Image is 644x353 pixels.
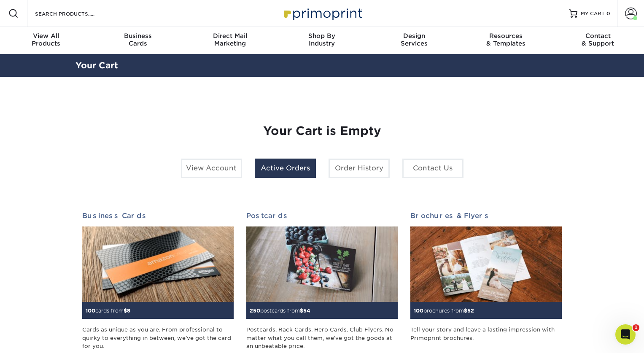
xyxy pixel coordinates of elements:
img: Postcards [246,226,398,302]
div: Cards [92,32,184,47]
div: & Support [552,32,644,47]
span: 52 [467,307,474,314]
span: Design [368,32,460,40]
a: Shop ByIndustry [276,27,368,54]
img: Business Cards [82,226,234,302]
span: Direct Mail [184,32,276,40]
span: 100 [414,307,423,314]
span: 1 [633,324,639,331]
a: Order History [329,159,390,178]
span: Resources [460,32,552,40]
span: $ [300,307,303,314]
a: Your Cart [75,60,118,70]
a: DesignServices [368,27,460,54]
small: cards from [86,307,130,314]
iframe: Intercom live chat [615,324,636,345]
div: Postcards. Rack Cards. Hero Cards. Club Flyers. No matter what you call them, we've got the goods... [246,326,398,350]
div: Industry [276,32,368,47]
a: BusinessCards [92,27,184,54]
h2: Brochures & Flyers [410,212,562,220]
div: Marketing [184,32,276,47]
div: Tell your story and leave a lasting impression with Primoprint brochures. [410,326,562,350]
small: postcards from [250,307,310,314]
div: & Templates [460,32,552,47]
input: SEARCH PRODUCTS..... [34,8,116,19]
small: brochures from [414,307,474,314]
span: MY CART [581,10,605,17]
h1: Your Cart is Empty [82,124,562,138]
a: Contact& Support [552,27,644,54]
a: View Account [181,159,242,178]
a: Active Orders [255,159,316,178]
h2: Business Cards [82,212,234,220]
span: Business [92,32,184,40]
a: Resources& Templates [460,27,552,54]
span: $ [464,307,467,314]
span: 250 [250,307,260,314]
span: 54 [303,307,310,314]
span: 0 [606,11,610,16]
img: Primoprint [280,4,364,22]
div: Cards as unique as you are. From professional to quirky to everything in between, we've got the c... [82,326,234,350]
a: Direct MailMarketing [184,27,276,54]
a: Contact Us [402,159,463,178]
div: Services [368,32,460,47]
span: Contact [552,32,644,40]
span: $ [124,307,127,314]
span: 100 [86,307,95,314]
img: Brochures & Flyers [410,226,562,302]
span: Shop By [276,32,368,40]
h2: Postcards [246,212,398,220]
span: 8 [127,307,130,314]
